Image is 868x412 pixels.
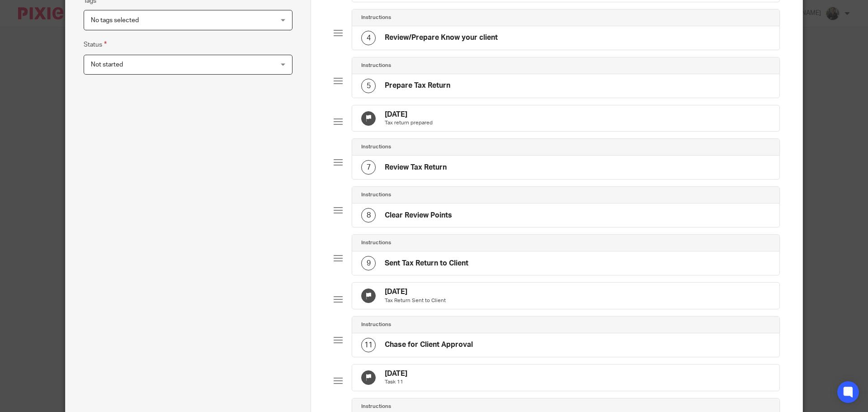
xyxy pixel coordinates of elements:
h4: Chase for Client Approval [385,340,473,350]
div: 9 [361,256,376,270]
h4: Instructions [361,14,391,21]
span: No tags selected [91,17,139,24]
h4: Instructions [361,143,391,151]
div: 11 [361,338,376,352]
h4: Review/Prepare Know your client [385,33,498,43]
h4: Instructions [361,403,391,410]
h4: Prepare Tax Return [385,81,450,90]
h4: Instructions [361,191,391,199]
h4: Instructions [361,321,391,328]
h4: [DATE] [385,110,433,119]
h4: Review Tax Return [385,163,447,172]
p: Tax return prepared [385,119,433,127]
h4: Sent Tax Return to Client [385,259,468,268]
h4: [DATE] [385,287,446,297]
h4: [DATE] [385,369,407,379]
div: 5 [361,79,376,93]
h4: Instructions [361,62,391,69]
span: Not started [91,62,123,68]
div: 8 [361,208,376,223]
p: Task 11 [385,379,407,386]
div: 4 [361,31,376,45]
h4: Clear Review Points [385,211,452,220]
h4: Instructions [361,239,391,246]
p: Tax Return Sent to Client [385,297,446,304]
div: 7 [361,160,376,175]
label: Status [84,39,107,50]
